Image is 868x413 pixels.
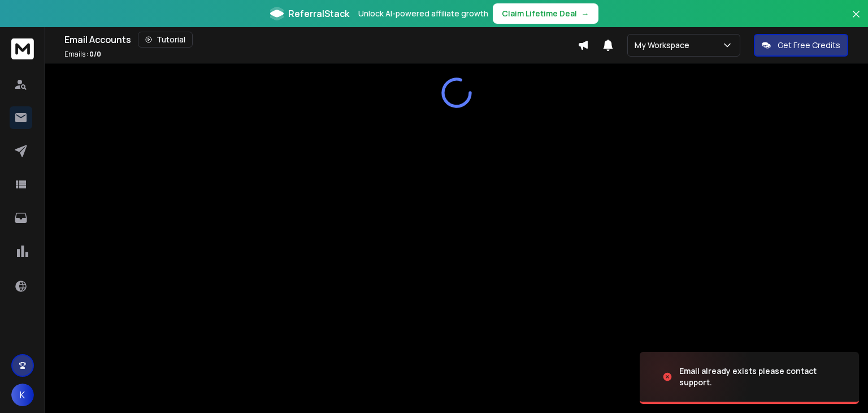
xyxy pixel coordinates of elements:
[493,3,598,24] button: Claim Lifetime Deal→
[11,384,34,406] button: K
[635,40,694,51] p: My Workspace
[64,50,101,59] p: Emails :
[138,32,193,48] button: Tutorial
[849,7,863,34] button: Close banner
[754,34,848,57] button: Get Free Credits
[288,7,349,20] span: ReferralStack
[581,8,589,19] span: →
[679,365,845,388] div: Email already exists please contact support.
[64,32,578,48] div: Email Accounts
[778,40,840,51] p: Get Free Credits
[89,49,101,59] span: 0 / 0
[358,8,488,19] p: Unlock AI-powered affiliate growth
[640,346,753,407] img: image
